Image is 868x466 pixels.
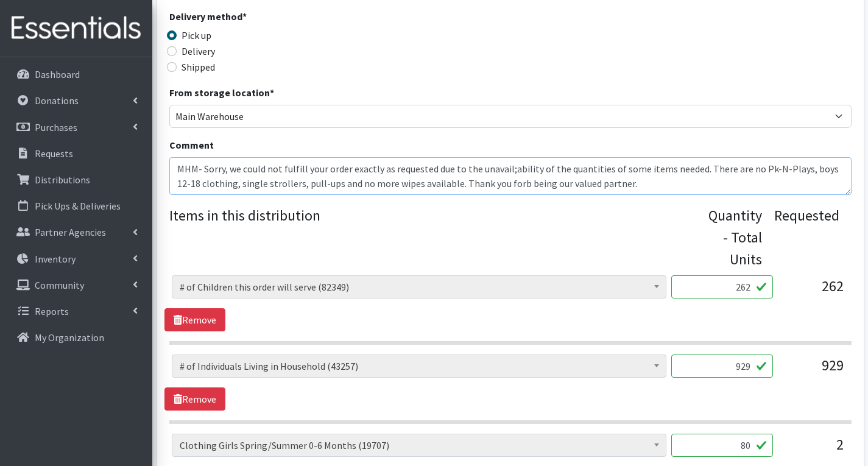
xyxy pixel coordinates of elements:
legend: Items in this distribution [169,205,708,266]
a: Dashboard [5,62,147,86]
label: Comment [169,138,214,152]
input: Quantity [671,275,773,298]
a: Remove [164,387,225,411]
label: Delivery [182,44,215,58]
p: Purchases [35,121,77,133]
a: Pick Ups & Deliveries [5,194,147,218]
div: Requested [774,205,839,270]
abbr: required [270,86,274,99]
p: Partner Agencies [35,226,106,238]
span: # of Children this order will serve (82349) [172,275,666,298]
span: Clothing Girls Spring/Summer 0-6 Months (19707) [180,437,658,454]
p: Inventory [35,253,76,265]
img: HumanEssentials [5,8,147,49]
a: Remove [164,308,225,331]
p: Requests [35,147,73,160]
span: # of Individuals Living in Household (43257) [180,358,658,375]
input: Quantity [671,434,773,457]
a: Reports [5,299,147,323]
a: Distributions [5,168,147,192]
div: 929 [783,355,844,387]
label: Pick up [182,28,211,43]
p: Reports [35,305,69,317]
p: Donations [35,94,79,107]
input: Quantity [671,355,773,378]
p: My Organization [35,331,104,344]
p: Dashboard [35,68,80,80]
a: Purchases [5,115,147,139]
div: 262 [783,275,844,308]
a: Partner Agencies [5,220,147,244]
a: Requests [5,141,147,166]
p: Community [35,279,84,291]
span: # of Children this order will serve (82349) [180,278,658,295]
div: Quantity - Total Units [708,205,762,270]
span: Clothing Girls Spring/Summer 0-6 Months (19707) [172,434,666,457]
span: # of Individuals Living in Household (43257) [172,355,666,378]
a: Donations [5,88,147,113]
label: From storage location [169,85,274,100]
a: Community [5,273,147,297]
abbr: required [242,10,247,23]
label: Shipped [182,60,215,74]
p: Pick Ups & Deliveries [35,200,121,212]
legend: Delivery method [169,9,340,28]
a: My Organization [5,325,147,350]
p: Distributions [35,174,90,186]
a: Inventory [5,247,147,271]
